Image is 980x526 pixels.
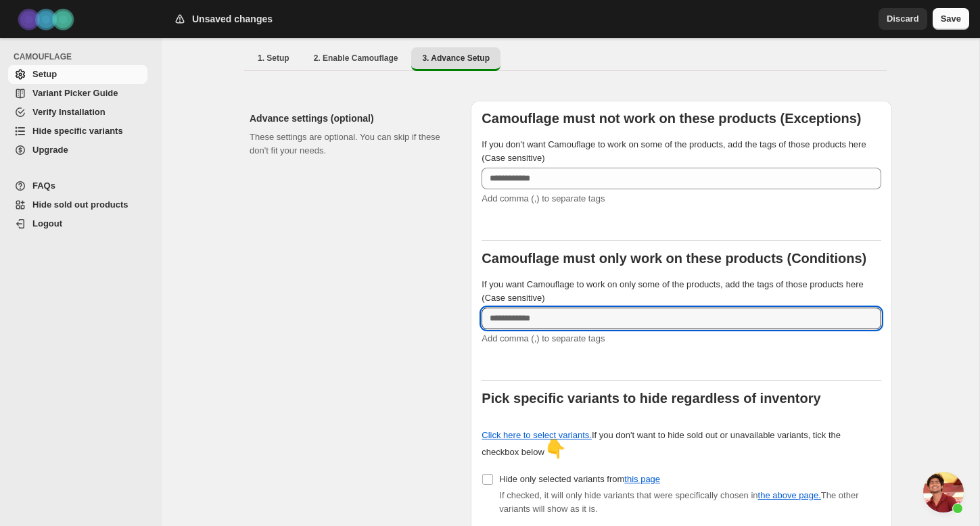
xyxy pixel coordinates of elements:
[544,439,566,459] span: 👇
[482,333,605,343] span: Add comma (,) to separate tags
[8,65,147,84] a: Setup
[887,12,919,26] span: Discard
[192,12,273,26] h2: Unsaved changes
[482,111,861,126] b: Camouflage must not work on these products (Exceptions)
[32,199,129,210] span: Hide sold out products
[941,12,961,26] span: Save
[482,279,863,303] span: If you want Camouflage to work on only some of the products, add the tags of those products here ...
[32,107,106,117] span: Verify Installation
[32,69,57,79] span: Setup
[250,130,449,158] p: These settings are optional. You can skip if these don't fit your needs.
[250,112,449,125] h2: Advance settings (optional)
[923,472,964,512] a: Open chat
[258,53,289,64] span: 1. Setup
[32,126,123,136] span: Hide specific variants
[32,181,55,191] span: FAQs
[14,51,153,62] span: CAMOUFLAGE
[482,251,866,266] b: Camouflage must only work on these products (Conditions)
[482,193,605,204] span: Add comma (,) to separate tags
[8,103,147,122] a: Verify Installation
[758,490,821,500] a: the above page.
[32,88,118,98] span: Variant Picker Guide
[482,430,592,440] a: Click here to select variants.
[499,490,858,514] span: If checked, it will only hide variants that were specifically chosen in The other variants will s...
[879,8,927,30] button: Discard
[933,8,969,30] button: Save
[32,218,62,229] span: Logout
[32,145,68,155] span: Upgrade
[422,53,490,64] span: 3. Advance Setup
[8,176,147,195] a: FAQs
[482,391,820,406] b: Pick specific variants to hide regardless of inventory
[482,429,841,459] div: If you don't want to hide sold out or unavailable variants, tick the checkbox below
[8,122,147,141] a: Hide specific variants
[314,53,398,64] span: 2. Enable Camouflage
[499,474,660,484] span: Hide only selected variants from
[8,195,147,214] a: Hide sold out products
[482,139,866,163] span: If you don't want Camouflage to work on some of the products, add the tags of those products here...
[8,214,147,233] a: Logout
[624,474,660,484] a: this page
[8,141,147,160] a: Upgrade
[8,84,147,103] a: Variant Picker Guide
